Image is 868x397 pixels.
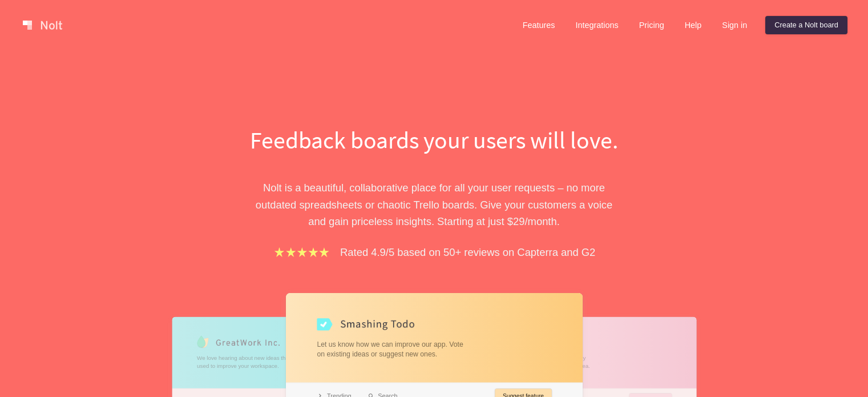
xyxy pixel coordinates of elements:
[514,16,564,34] a: Features
[237,179,631,230] p: Nolt is a beautiful, collaborative place for all your user requests – no more outdated spreadshee...
[713,16,756,34] a: Sign in
[340,244,595,260] p: Rated 4.9/5 based on 50+ reviews on Capterra and G2
[676,16,711,34] a: Help
[566,16,627,34] a: Integrations
[273,246,331,259] img: stars.b067e34983.png
[237,123,631,157] h1: Feedback boards your users will love.
[630,16,673,34] a: Pricing
[765,16,847,34] a: Create a Nolt board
